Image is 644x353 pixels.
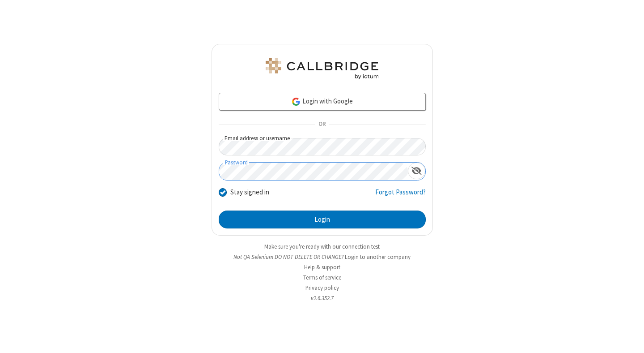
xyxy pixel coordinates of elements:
a: Terms of service [303,274,341,281]
button: Login to another company [345,253,411,261]
a: Make sure you're ready with our connection test [264,243,380,250]
a: Help & support [304,263,340,271]
a: Privacy policy [305,284,339,292]
div: Show password [408,163,425,179]
a: Forgot Password? [375,187,426,204]
iframe: Chat [622,330,637,347]
input: Password [219,163,408,180]
li: Not QA Selenium DO NOT DELETE OR CHANGE? [212,253,433,261]
input: Email address or username [219,138,426,155]
a: Login with Google [219,93,426,111]
li: v2.6.352.7 [212,294,433,302]
img: QA Selenium DO NOT DELETE OR CHANGE [264,58,380,79]
img: google-icon.png [291,97,301,107]
span: OR [315,118,329,131]
label: Stay signed in [230,187,269,198]
button: Login [219,211,426,228]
